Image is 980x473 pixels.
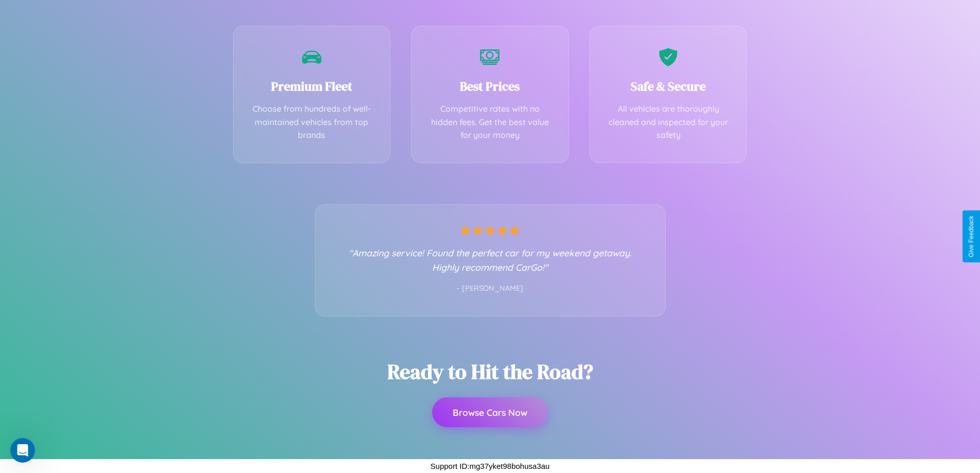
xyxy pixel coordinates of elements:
[605,102,732,142] p: All vehicles are thoroughly cleaned and inspected for your safety
[336,246,645,274] p: "Amazing service! Found the perfect car for my weekend getaway. Highly recommend CarGo!"
[605,78,732,95] h3: Safe & Secure
[427,78,553,95] h3: Best Prices
[431,459,550,473] p: Support ID: mg37yket98bohusa3au
[432,397,548,427] button: Browse Cars Now
[10,438,35,463] iframe: Intercom live chat
[249,102,375,142] p: Choose from hundreds of well-maintained vehicles from top brands
[968,216,975,257] div: Give Feedback
[427,102,553,142] p: Competitive rates with no hidden fees. Get the best value for your money
[387,358,593,386] h2: Ready to Hit the Road?
[249,78,375,95] h3: Premium Fleet
[336,282,645,295] p: - [PERSON_NAME]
